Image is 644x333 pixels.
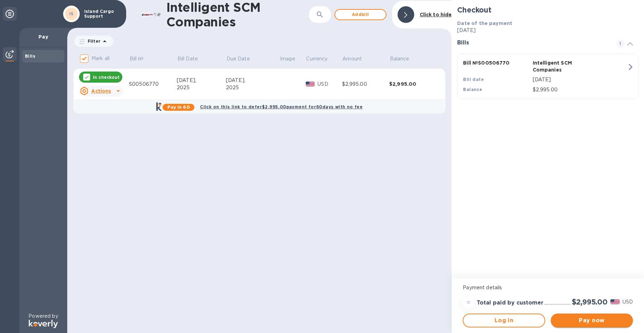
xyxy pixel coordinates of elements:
p: Amount [342,55,362,63]
span: Bill № [130,55,153,63]
p: Currency [306,55,328,63]
div: 2025 [226,84,279,91]
h2: Checkout [457,6,638,14]
p: In checkout [93,74,120,80]
span: Bill Date [177,55,207,63]
button: Pay now [551,314,633,327]
p: [DATE] [533,76,627,83]
p: USD [623,298,633,306]
u: Actions [91,88,111,94]
p: Filter [85,38,101,44]
img: Logo [29,320,58,328]
p: Balance [390,55,409,63]
div: = [463,297,474,308]
p: Image [280,55,295,63]
p: Island Cargo Support [84,9,119,19]
button: Addbill [334,9,386,20]
b: Click to hide [420,12,452,17]
p: Bill № [130,55,144,63]
b: IS [69,11,74,16]
button: Bill №S00506770Intelligent SCM CompaniesBill date[DATE]Balance$2,995.00 [457,53,638,99]
div: $2,995.00 [342,81,389,88]
span: Add bill [341,10,380,19]
p: Bill № S00506770 [463,59,530,66]
span: Log in [469,316,539,325]
b: Balance [463,87,482,92]
div: S00506770 [129,81,177,88]
button: Log in [463,314,545,327]
img: USD [306,82,315,86]
img: USD [610,299,620,304]
p: Due Date [227,55,250,63]
span: 1 [616,40,625,48]
div: [DATE], [177,77,226,84]
span: Amount [342,55,371,63]
p: Bill Date [177,55,198,63]
b: Bills [25,53,35,59]
div: $2,995.00 [389,81,437,88]
b: Bill date [463,77,484,82]
p: USD [317,81,342,88]
p: $2,995.00 [533,86,627,93]
p: Intelligent SCM Companies [533,59,599,73]
b: Date of the payment [457,20,512,26]
span: Due Date [227,55,259,63]
p: Payment details [463,284,633,291]
p: Mark all [92,55,110,62]
p: [DATE] [457,27,638,34]
div: 2025 [177,84,226,91]
b: Pay in 60 [167,105,190,110]
p: Pay [25,33,62,40]
h2: $2,995.00 [572,298,608,306]
h3: Total paid by customer [477,300,543,306]
h3: Bills [457,40,608,46]
span: Pay now [556,316,627,325]
div: [DATE], [226,77,279,84]
p: Powered by [28,313,58,320]
b: Click on this link to defer $2,995.00 payment for 60 days with no fee [200,104,363,109]
span: Balance [390,55,418,63]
